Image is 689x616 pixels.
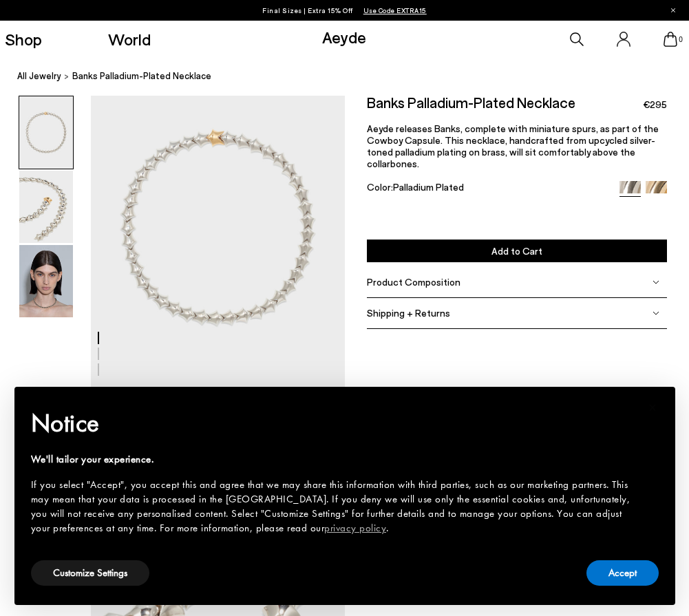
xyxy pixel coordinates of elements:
nav: breadcrumb [17,58,689,96]
img: Banks Palladium-Plated Necklace - Image 2 [19,171,73,243]
span: Banks Palladium-Plated Necklace [72,69,211,83]
a: 0 [664,32,677,47]
a: All Jewelry [17,69,61,83]
div: We'll tailor your experience. [31,452,637,467]
div: If you select "Accept", you accept this and agree that we may share this information with third p... [31,478,637,535]
p: Final Sizes | Extra 15% Off [262,3,427,17]
span: Shipping + Returns [367,307,450,319]
span: Add to Cart [491,245,542,257]
button: Add to Cart [367,240,667,262]
button: Close this notice [637,391,670,424]
div: Color: [367,181,611,197]
a: privacy policy [324,521,386,535]
h2: Notice [31,405,637,441]
span: €295 [643,98,667,111]
img: Banks Palladium-Plated Necklace - Image 1 [19,96,73,169]
h2: Banks Palladium-Plated Necklace [367,96,575,109]
span: × [648,396,657,418]
span: 0 [677,36,684,43]
button: Accept [586,560,659,586]
img: Banks Palladium-Plated Necklace - Image 3 [19,245,73,317]
img: svg%3E [653,279,659,286]
span: Navigate to /collections/ss25-final-sizes [363,6,427,14]
span: Palladium Plated [393,181,464,193]
button: Customize Settings [31,560,149,586]
a: Aeyde [322,27,366,47]
p: Aeyde releases Banks, complete with miniature spurs, as part of the Cowboy Capsule. This necklace... [367,123,667,170]
a: World [108,31,151,47]
img: svg%3E [653,310,659,317]
span: Product Composition [367,276,460,288]
a: Shop [5,31,42,47]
